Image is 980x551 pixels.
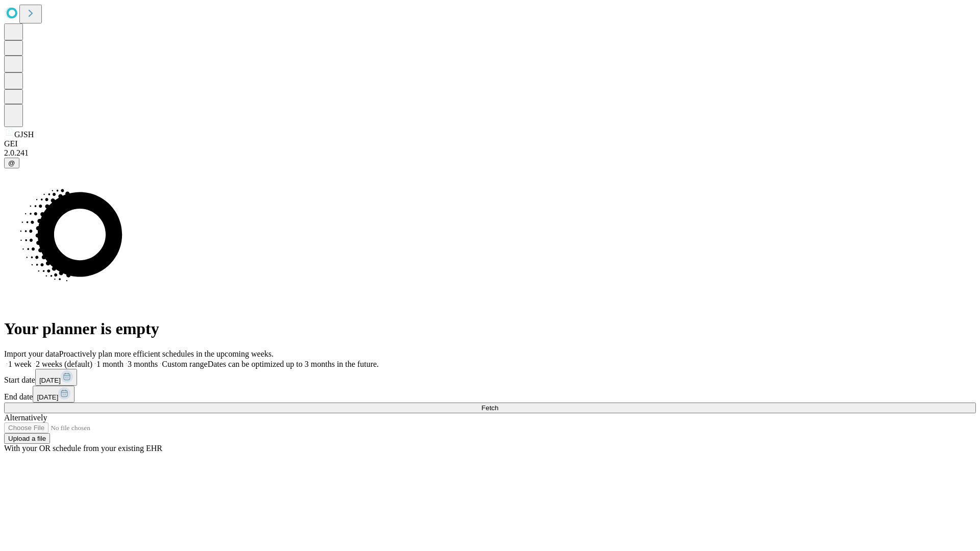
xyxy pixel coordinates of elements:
span: 1 month [96,360,124,368]
span: GJSH [14,130,34,139]
span: @ [8,159,15,167]
span: Custom range [162,360,207,368]
div: Start date [4,369,976,386]
button: Upload a file [4,433,50,444]
span: Fetch [481,404,498,412]
h1: Your planner is empty [4,319,976,338]
span: 1 week [8,360,32,368]
button: [DATE] [35,369,77,386]
button: @ [4,158,19,168]
span: Dates can be optimized up to 3 months in the future. [208,360,379,368]
span: [DATE] [39,377,61,384]
span: 3 months [128,360,158,368]
div: 2.0.241 [4,148,976,158]
div: GEI [4,139,976,148]
span: Alternatively [4,413,47,422]
button: [DATE] [33,386,75,403]
button: Fetch [4,403,976,413]
span: 2 weeks (default) [36,360,92,368]
span: With your OR schedule from your existing EHR [4,444,162,453]
span: Proactively plan more efficient schedules in the upcoming weeks. [59,349,274,358]
span: Import your data [4,349,59,358]
div: End date [4,386,976,403]
span: [DATE] [37,393,58,401]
